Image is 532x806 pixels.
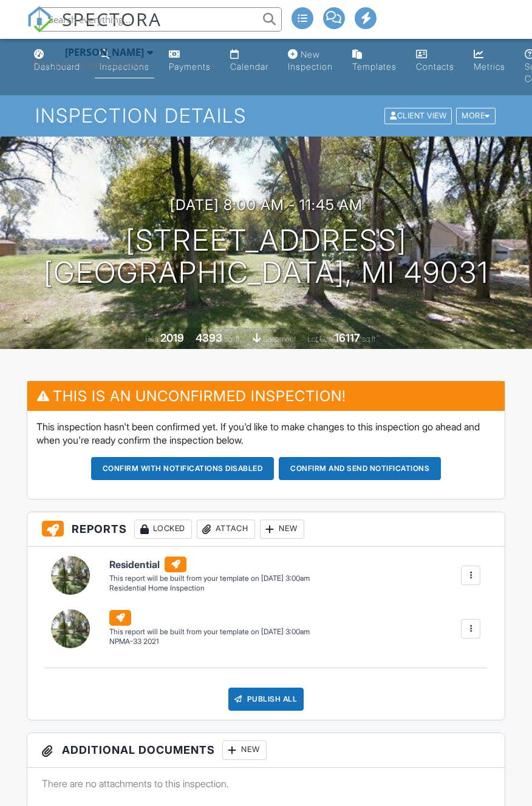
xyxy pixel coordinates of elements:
div: This report will be built from your template on [DATE] 3:00am [109,627,310,637]
div: Payments [169,61,211,72]
span: Lot Size [307,334,333,344]
a: Payments [164,44,216,78]
h1: Inspection Details [35,105,497,126]
div: Attach [197,520,255,539]
div: Client View [384,108,452,124]
button: Confirm with notifications disabled [91,457,275,480]
a: Metrics [469,44,510,78]
div: Templates [352,61,397,72]
button: Confirm and send notifications [279,457,441,480]
h1: [STREET_ADDRESS] [GEOGRAPHIC_DATA], MI 49031 [44,225,489,289]
a: New Inspection [283,44,338,78]
span: sq. ft. [224,334,241,344]
h6: Residential [109,557,310,572]
div: [PERSON_NAME] [65,46,144,58]
span: sq.ft. [362,334,377,344]
a: Contacts [411,44,459,78]
div: New Inspection [288,49,333,72]
div: Calendar [230,61,268,72]
div: Locked [134,520,192,539]
div: Residential Home Inspection [109,583,310,594]
p: This inspection hasn't been confirmed yet. If you'd like to make changes to this inspection go ah... [36,420,496,447]
div: Publish All [228,688,304,711]
div: Metrics [474,61,505,72]
div: Contacts [416,61,454,72]
div: NPMA-33 2021 [109,637,310,647]
div: 4393 [196,331,222,344]
h3: Additional Documents [27,733,505,768]
a: Templates [347,44,401,78]
div: New [222,740,267,760]
span: basement [263,334,296,344]
a: Calendar [225,44,273,78]
p: There are no attachments to this inspection. [42,777,490,790]
div: More [456,108,496,124]
div: This report will be built from your template on [DATE] 3:00am [109,574,310,583]
div: Tru-Spect Inspections & Environmental [32,58,153,70]
div: 2019 [160,331,184,344]
span: Built [145,334,159,344]
h3: Reports [27,512,505,547]
h3: This is an Unconfirmed Inspection! [27,381,505,411]
input: Search everything... [39,7,282,32]
div: New [260,520,304,539]
a: Client View [383,110,455,120]
div: 16117 [335,331,360,344]
h3: [DATE] 8:00 am - 11:45 am [170,197,363,213]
